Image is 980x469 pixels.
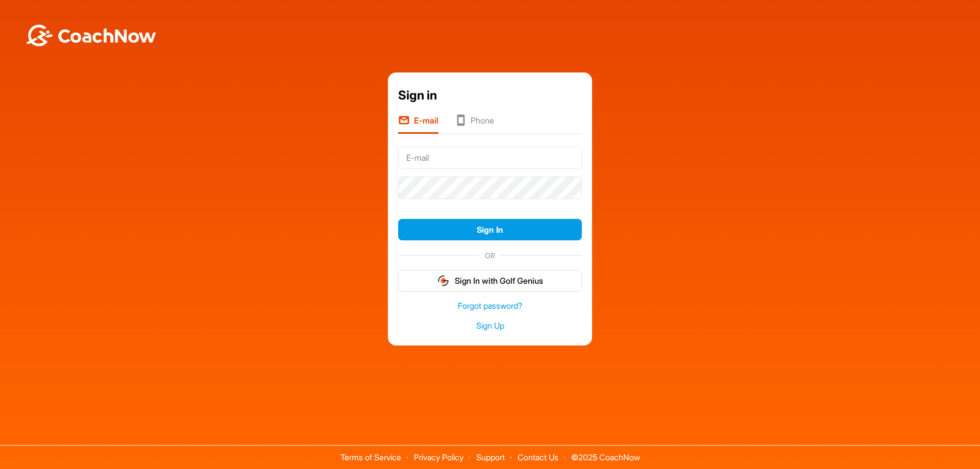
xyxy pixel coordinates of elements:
[437,275,450,287] img: gg_logo
[455,114,494,134] li: Phone
[398,114,438,134] li: E-mail
[398,86,582,105] div: Sign in
[398,219,582,241] button: Sign In
[518,452,558,462] a: Contact Us
[398,300,582,312] a: Forgot password?
[398,320,582,332] a: Sign Up
[398,146,582,169] input: E-mail
[24,24,157,46] img: BwLJSsUCoWCh5upNqxVrqldRgqLPVwmV24tXu5FoVAoFEpwwqQ3VIfuoInZCoVCoTD4vwADAC3ZFMkVEQFDAAAAAElFTkSuQmCC
[566,446,645,461] span: © 2025 CoachNow
[340,452,401,462] a: Terms of Service
[476,452,505,462] a: Support
[414,452,463,462] a: Privacy Policy
[398,270,582,292] button: Sign In with Golf Genius
[480,250,500,261] span: OR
